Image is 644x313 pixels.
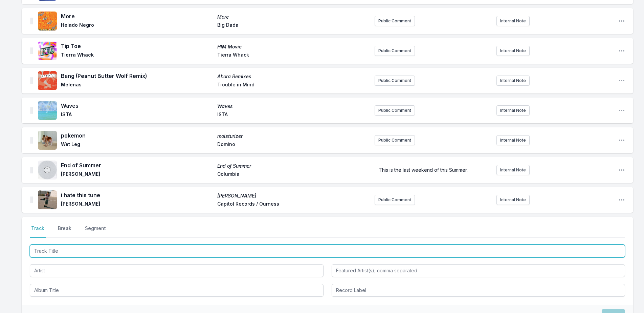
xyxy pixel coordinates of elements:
span: Helado Negro [61,22,213,30]
span: Melenas [61,81,213,89]
span: End of Summer [61,161,213,169]
button: Track [30,225,46,238]
span: More [61,12,213,20]
img: Drag Handle [30,137,32,144]
span: End of Summer [217,163,370,169]
span: Waves [217,103,370,110]
button: Public Comment [375,46,415,56]
span: Wet Leg [61,141,213,149]
span: Trouble in Mind [217,81,370,89]
span: Ahora Remixes [217,73,370,80]
button: Internal Note [496,195,530,205]
span: More [217,14,370,20]
span: Tip Toe [61,42,213,50]
button: Internal Note [496,165,530,175]
button: Internal Note [496,76,530,86]
img: HIM Movie [38,41,57,60]
span: This is the last weekend of this Summer. [379,167,468,173]
button: Internal Note [496,46,530,56]
span: Waves [61,102,213,110]
button: Open playlist item options [618,196,625,203]
button: Public Comment [375,135,415,145]
span: Columbia [217,171,370,179]
button: Public Comment [375,16,415,26]
span: Tierra Whack [217,51,370,60]
input: Record Label [332,284,625,297]
img: moisturizer [38,131,57,150]
img: Drag Handle [30,77,32,84]
button: Open playlist item options [618,107,625,114]
span: [PERSON_NAME] [61,201,213,209]
span: ISTA [217,111,370,119]
span: [PERSON_NAME] [61,171,213,179]
span: moisturizer [217,133,370,140]
button: Public Comment [375,195,415,205]
span: Big Dada [217,22,370,30]
button: Internal Note [496,105,530,116]
img: More [38,12,57,30]
img: Drag Handle [30,47,32,54]
input: Featured Artist(s), comma separated [332,264,625,277]
button: Segment [84,225,107,238]
img: Ahora Remixes [38,71,57,90]
button: Public Comment [375,105,415,116]
img: Waves [38,101,57,120]
span: pokemon [61,131,213,140]
button: Open playlist item options [618,47,625,54]
span: Domino [217,141,370,149]
button: Open playlist item options [618,18,625,24]
button: Open playlist item options [618,137,625,144]
img: End of Summer [38,161,57,180]
span: i hate this tune [61,191,213,199]
img: Drag Handle [30,107,32,114]
button: Break [57,225,73,238]
span: HIM Movie [217,43,370,50]
button: Public Comment [375,76,415,86]
span: ISTA [61,111,213,119]
span: [PERSON_NAME] [217,192,370,199]
button: Open playlist item options [618,167,625,173]
span: Bang (Peanut Butter Wolf Remix) [61,72,213,80]
input: Album Title [30,284,324,297]
button: Internal Note [496,135,530,145]
img: Drag Handle [30,18,32,24]
input: Track Title [30,245,625,257]
span: Tierra Whack [61,51,213,60]
button: Internal Note [496,16,530,26]
button: Open playlist item options [618,77,625,84]
img: hickey [38,190,57,209]
img: Drag Handle [30,196,32,203]
span: Capitol Records / Ourness [217,201,370,209]
img: Drag Handle [30,167,32,173]
input: Artist [30,264,324,277]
